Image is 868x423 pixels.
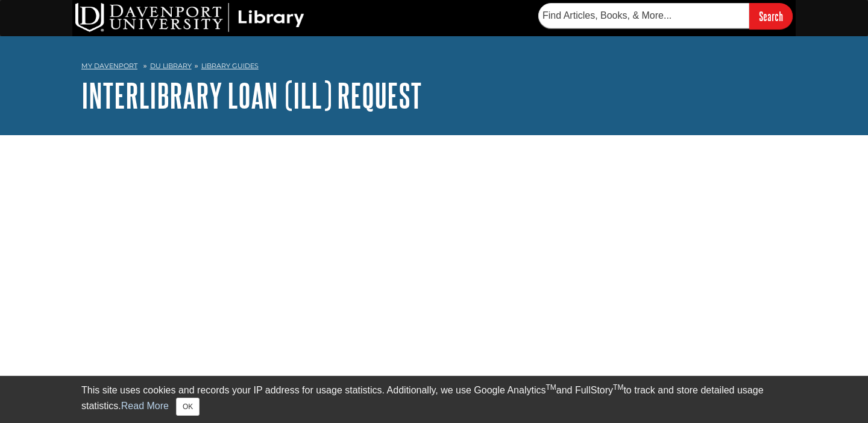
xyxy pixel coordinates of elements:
[75,3,304,32] img: DU Library
[176,398,200,416] button: Close
[538,3,749,28] input: Find Articles, Books, & More...
[81,383,787,416] div: This site uses cookies and records your IP address for usage statistics. Additionally, we use Goo...
[546,383,556,392] sup: TM
[81,61,137,71] a: My Davenport
[150,62,192,70] a: DU Library
[81,178,606,299] iframe: e5097d3710775424eba289f457d9b66a
[81,77,422,114] a: Interlibrary Loan (ILL) Request
[201,62,259,70] a: Library Guides
[749,3,793,29] input: Search
[81,58,787,77] nav: breadcrumb
[613,383,623,392] sup: TM
[121,401,169,411] a: Read More
[538,3,793,29] form: Searches DU Library's articles, books, and more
